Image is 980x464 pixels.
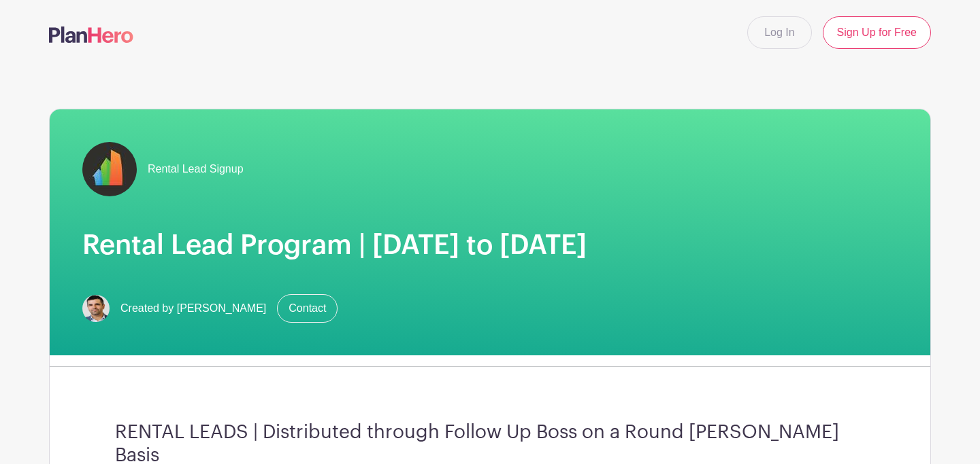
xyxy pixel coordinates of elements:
[49,26,133,43] img: logo-507f7623f17ff9eddc593b1ce0a138ce2505c220e1c5a4e2b4648c50719b7d32.svg
[823,16,931,49] a: Sign Up for Free
[148,161,244,177] span: Rental Lead Signup
[82,229,898,262] h1: Rental Lead Program | [DATE] to [DATE]
[82,295,110,322] img: Screen%20Shot%202023-02-21%20at%2010.54.51%20AM.png
[747,16,811,49] a: Log In
[277,294,338,323] a: Contact
[120,300,266,317] span: Created by [PERSON_NAME]
[82,142,137,196] img: fulton-grace-logo.jpeg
